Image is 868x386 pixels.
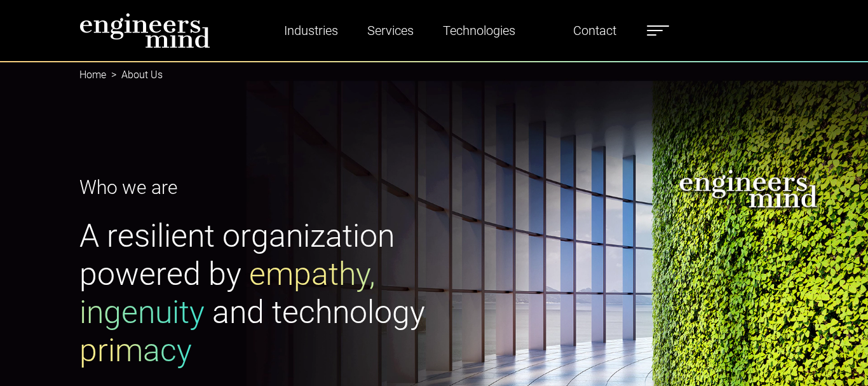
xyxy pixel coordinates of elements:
a: Services [362,16,419,45]
p: Who we are [79,173,426,202]
img: logo [79,13,210,48]
a: Contact [568,16,621,45]
span: empathy, ingenuity [79,256,376,331]
li: About Us [106,67,163,83]
a: Industries [279,16,343,45]
h1: A resilient organization powered by and technology [79,217,426,369]
a: Home [79,69,106,81]
nav: breadcrumb [79,61,789,89]
a: Technologies [438,16,520,45]
span: primacy [79,332,192,369]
